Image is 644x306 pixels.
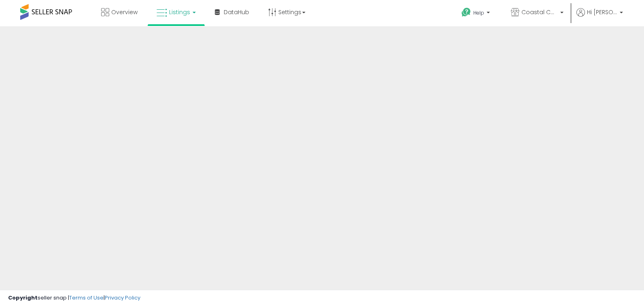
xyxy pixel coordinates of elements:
span: Overview [111,8,138,16]
span: Coastal Co Goods [521,8,558,16]
strong: Copyright [8,294,38,302]
span: Listings [169,8,190,16]
a: Hi [PERSON_NAME] [576,8,623,26]
span: Help [473,9,484,16]
a: Help [455,1,498,26]
i: Get Help [461,7,471,17]
span: DataHub [224,8,249,16]
div: seller snap | | [8,294,140,302]
a: Terms of Use [69,294,104,302]
span: Hi [PERSON_NAME] [587,8,617,16]
a: Privacy Policy [105,294,140,302]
